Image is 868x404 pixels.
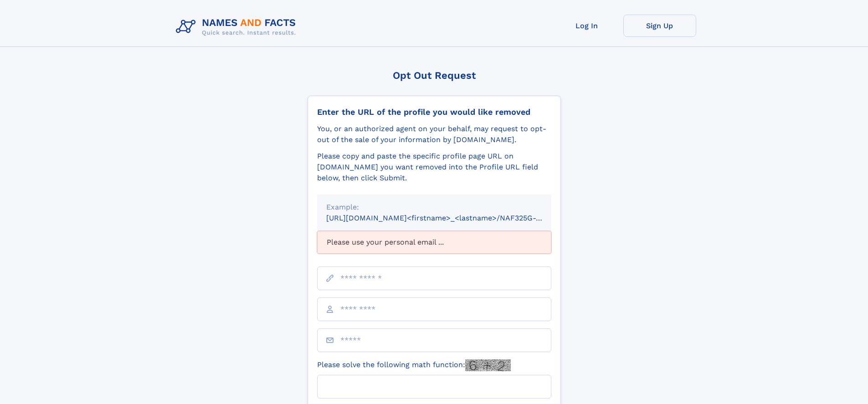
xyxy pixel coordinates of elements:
div: Opt Out Request [308,70,561,81]
div: Please copy and paste the specific profile page URL on [DOMAIN_NAME] you want removed into the Pr... [317,151,551,184]
a: Log In [550,15,623,37]
img: Logo Names and Facts [172,15,303,39]
label: Please solve the following math function: [317,359,511,371]
div: Please use your personal email ... [317,231,551,254]
div: Example: [326,202,542,213]
div: Enter the URL of the profile you would like removed [317,107,551,117]
div: You, or an authorized agent on your behalf, may request to opt-out of the sale of your informatio... [317,123,551,145]
small: [URL][DOMAIN_NAME]<firstname>_<lastname>/NAF325G-xxxxxxxx [326,214,569,222]
a: Sign Up [623,15,696,37]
